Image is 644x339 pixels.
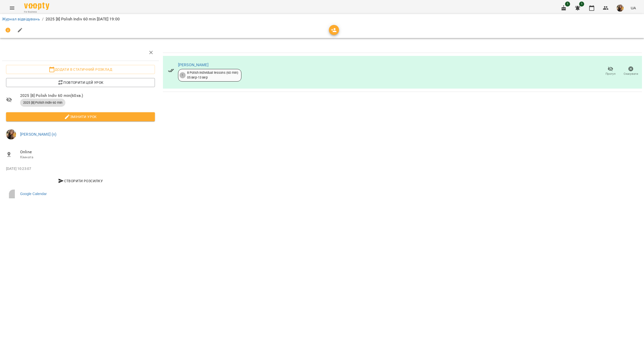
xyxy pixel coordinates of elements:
[600,64,621,78] button: Прогул
[565,2,570,7] span: 1
[2,16,642,22] nav: breadcrumb
[617,5,624,12] img: 2d1d2c17ffccc5d6363169c503fcce50.jpg
[10,80,151,86] span: Повторити цей урок
[6,78,155,87] button: Повторити цей урок
[180,72,186,78] div: 1
[624,72,638,76] span: Скасувати
[6,65,155,74] button: Додати в статичний розклад
[24,10,49,14] span: For Business
[6,2,18,14] button: Menu
[631,5,636,11] span: UA
[6,166,155,171] p: [DATE] 10:23:07
[606,72,616,76] span: Прогул
[2,187,159,200] a: Google Calendar
[621,64,641,78] button: Скасувати
[8,178,153,184] span: Створити розсилку
[6,129,16,139] img: 2d1d2c17ffccc5d6363169c503fcce50.jpg
[20,149,155,155] span: Online
[20,155,155,160] p: Кімната
[6,190,63,245] img: 9k=
[2,17,40,21] a: Журнал відвідувань
[42,16,44,22] li: /
[629,3,638,13] button: UA
[46,16,120,22] p: 2025 [8] Polish Indiv 60 min [DATE] 19:00
[10,66,151,72] span: Додати в статичний розклад
[6,112,155,121] button: Змінити урок
[6,176,155,185] button: Створити розсилку
[10,114,151,120] span: Змінити урок
[178,62,208,67] a: [PERSON_NAME]
[579,2,584,7] span: 1
[24,3,49,10] img: Voopty Logo
[187,70,238,80] div: 8 Polish individual lessons (60 min) 05 вер - 13 вер
[20,100,65,105] span: 2025 [8] Polish Indiv 60 min
[20,132,57,137] a: [PERSON_NAME] (п)
[20,93,155,99] span: 2025 [8] Polish Indiv 60 min ( 60 хв. )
